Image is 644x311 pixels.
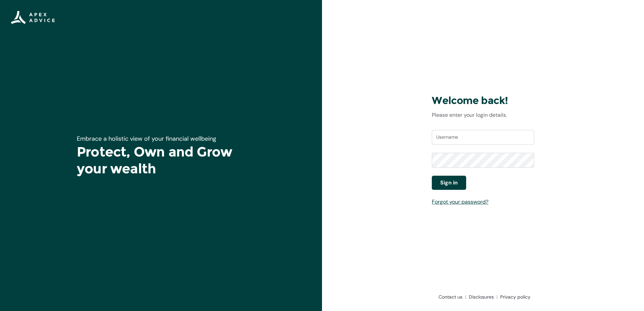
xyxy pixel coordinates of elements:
[432,198,488,205] a: Forgot your password?
[432,111,534,119] p: Please enter your login details.
[497,293,530,300] a: Privacy policy
[440,179,458,187] span: Sign in
[432,94,534,107] h3: Welcome back!
[436,293,466,300] a: Contact us
[77,143,245,177] h1: Protect, Own and Grow your wealth
[432,176,466,190] button: Sign in
[432,130,534,145] input: Username
[11,11,55,24] img: Apex Advice Group
[77,135,216,143] span: Embrace a holistic view of your financial wellbeing
[466,293,497,300] a: Disclosures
